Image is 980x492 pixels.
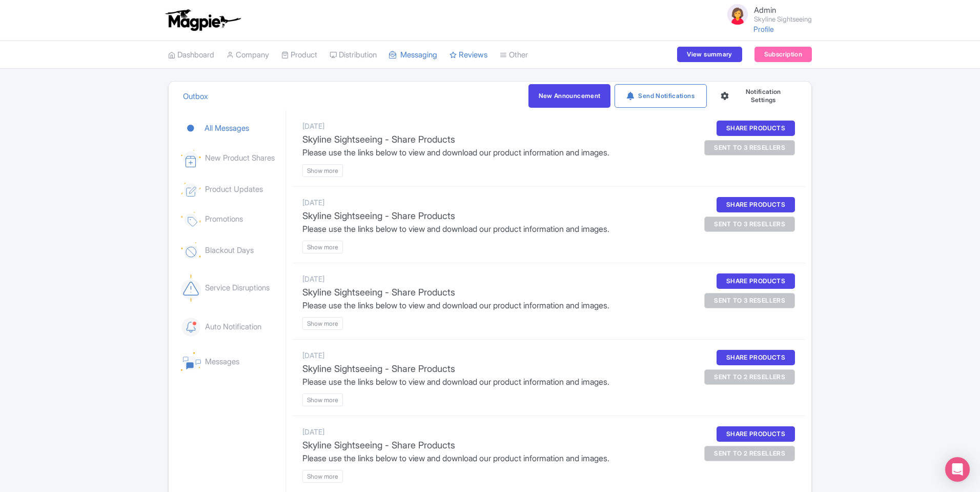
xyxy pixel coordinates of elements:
[181,174,281,205] a: Product Updates
[181,183,201,196] img: icon-product-update-passive-d8b36680673ce2f1c1093c6d3d9e0655.svg
[389,41,437,69] a: Messaging
[704,369,795,385] div: sent to 2 resellers
[227,41,269,69] a: Company
[183,83,208,111] a: Outbox
[754,5,776,15] span: Admin
[302,274,324,283] span: [DATE]
[615,84,707,108] a: Send Notifications
[302,438,672,452] p: Skyline Sightseeing - Share Products
[181,352,201,371] img: icon-general-message-passive-dced38b8be14f6433371365708243c1d.svg
[704,293,795,308] div: sent to 3 resellers
[302,376,672,388] p: Please use the links below to view and download our product information and images.
[302,427,324,436] span: [DATE]
[754,47,812,62] a: Subscription
[945,457,970,482] div: Open Intercom Messenger
[302,132,672,146] p: Skyline Sightseeing - Share Products
[302,146,672,159] p: Please use the links below to view and download our product information and images.
[302,351,324,360] span: [DATE]
[330,41,377,69] a: Distribution
[528,84,610,108] a: New Announcement
[302,299,672,311] p: Please use the links below to view and download our product information and images.
[181,212,201,227] img: icon-new-promotion-passive-97cfc8a2a1699b87f57f1e372f5c4344.svg
[181,150,201,167] img: icon-share-products-passive-586cf1afebc7ee56cd27c2962df33887.svg
[704,140,795,155] div: sent to 3 resellers
[181,114,281,143] a: All Messages
[717,350,795,365] div: Share Products
[302,164,343,177] btn: Show more
[281,41,317,69] a: Product
[754,16,812,23] small: Skyline Sightseeing
[181,242,201,259] img: icon-blocked-days-passive-0febe7090a5175195feee36c38de928a.svg
[181,309,281,345] a: Auto Notification
[704,446,795,461] div: sent to 2 resellers
[711,84,803,108] a: Notification Settings
[181,204,281,235] a: Promotions
[302,452,672,464] p: Please use the links below to view and download our product information and images.
[181,274,201,301] img: icon-service-disruption-passive-d53cc9fb2ac501153ed424a81dd5f4a8.svg
[163,9,242,31] img: logo-ab69f6fb50320c5b225c76a69d11143b.png
[717,197,795,212] div: Share Products
[302,198,324,207] span: [DATE]
[500,41,528,69] a: Other
[717,426,795,442] div: Share Products
[302,122,324,130] span: [DATE]
[302,241,343,253] btn: Show more
[302,362,672,376] p: Skyline Sightseeing - Share Products
[753,25,774,33] a: Profile
[302,209,672,223] p: Skyline Sightseeing - Share Products
[181,142,281,175] a: New Product Shares
[168,41,214,69] a: Dashboard
[450,41,487,69] a: Reviews
[717,121,795,136] div: Share Products
[302,393,343,406] btn: Show more
[181,344,281,379] a: Messages
[181,266,281,309] a: Service Disruptions
[725,2,750,27] img: avatar_key_member-9c1dde93af8b07d7383eb8b5fb890c87.png
[302,317,343,330] btn: Show more
[181,317,201,337] img: icon-auto-notification-passive-90f0fc5d3ac5efac254e4ceb20dbff71.svg
[704,217,795,232] div: sent to 3 resellers
[302,285,672,299] p: Skyline Sightseeing - Share Products
[302,223,672,235] p: Please use the links below to view and download our product information and images.
[677,47,742,62] a: View summary
[302,470,343,483] btn: Show more
[181,234,281,267] a: Blackout Days
[717,273,795,289] div: Share Products
[719,2,812,27] a: Admin Skyline Sightseeing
